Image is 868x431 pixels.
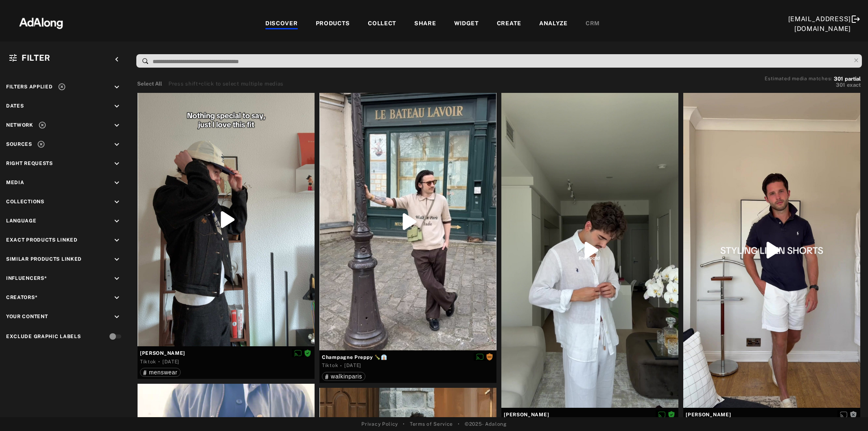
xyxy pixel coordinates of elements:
[325,374,362,379] div: walkinparis
[6,180,24,185] span: Media
[322,354,494,361] span: Champagne Preppy 🍾👔
[140,358,156,365] div: Tiktok
[304,350,311,356] span: Rights agreed
[6,275,47,281] span: Influencers*
[586,19,600,29] div: CRM
[454,19,479,29] div: WIDGET
[6,218,37,224] span: Language
[686,411,858,418] span: [PERSON_NAME]
[368,19,396,29] div: COLLECT
[143,369,177,375] div: menswear
[6,84,53,90] span: Filters applied
[6,161,53,166] span: Right Requests
[850,411,857,417] span: Rights not requested
[112,274,121,283] i: keyboard_arrow_down
[836,82,845,88] span: 301
[112,140,121,149] i: keyboard_arrow_down
[504,411,676,418] span: [PERSON_NAME]
[112,293,121,302] i: keyboard_arrow_down
[465,420,507,428] span: © 2025 - Adalong
[834,76,843,82] span: 301
[410,420,453,428] a: Terms of Service
[316,19,350,29] div: PRODUCTS
[6,122,33,128] span: Network
[474,353,486,361] button: Disable diffusion on this media
[112,255,121,264] i: keyboard_arrow_down
[112,55,121,64] i: keyboard_arrow_left
[140,350,312,357] span: [PERSON_NAME]
[6,199,44,205] span: Collections
[112,312,121,321] i: keyboard_arrow_down
[765,76,832,81] span: Estimated media matches:
[656,410,668,419] button: Disable diffusion on this media
[497,19,521,29] div: CREATE
[112,121,121,130] i: keyboard_arrow_down
[112,198,121,207] i: keyboard_arrow_down
[668,411,675,417] span: Rights agreed
[265,19,298,29] div: DISCOVER
[340,363,342,369] span: ·
[6,237,78,243] span: Exact Products Linked
[292,349,304,357] button: Disable diffusion on this media
[837,410,850,419] button: Enable diffusion on this media
[403,420,405,428] span: •
[6,314,48,319] span: Your Content
[344,363,361,368] time: 2025-08-06T00:00:00.000Z
[112,102,121,111] i: keyboard_arrow_down
[162,359,179,365] time: 2025-08-06T00:00:00.000Z
[6,295,37,300] span: Creators*
[414,19,436,29] div: SHARE
[539,19,568,29] div: ANALYZE
[458,420,460,428] span: •
[158,358,160,365] span: ·
[6,333,81,340] div: Exclude Graphic Labels
[22,53,50,63] span: Filter
[322,362,338,369] div: Tiktok
[6,256,82,262] span: Similar Products Linked
[6,141,32,147] span: Sources
[834,77,861,81] button: 301partial
[168,80,284,88] div: Press shift+click to select multiple medias
[5,10,77,35] img: 63233d7d88ed69de3c212112c67096b6.png
[765,81,861,89] button: 301exact
[137,80,162,88] button: Select All
[112,217,121,226] i: keyboard_arrow_down
[6,103,24,109] span: Dates
[788,14,851,34] div: [EMAIL_ADDRESS][DOMAIN_NAME]
[112,236,121,245] i: keyboard_arrow_down
[486,354,493,360] span: Rights requested
[112,83,121,92] i: keyboard_arrow_down
[112,178,121,187] i: keyboard_arrow_down
[112,159,121,168] i: keyboard_arrow_down
[331,373,362,380] span: walkinparis
[361,420,398,428] a: Privacy Policy
[149,369,177,376] span: menswear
